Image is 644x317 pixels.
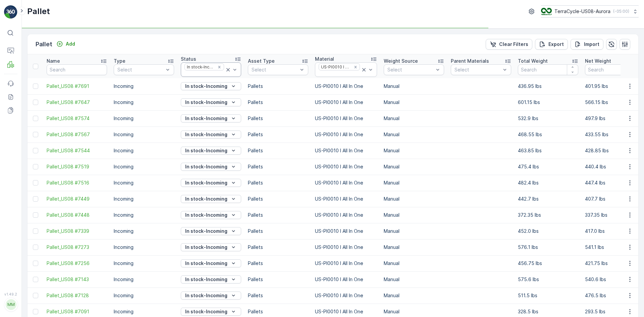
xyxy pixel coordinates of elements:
a: Pallet_US08 #7691 [47,83,107,90]
a: Pallet_US08 #7128 [47,292,107,299]
p: Select [117,66,164,73]
div: Toggle Row Selected [33,116,38,121]
div: Toggle Row Selected [33,164,38,169]
span: v 1.49.2 [4,292,17,296]
button: In stock-Incoming [181,179,241,187]
p: In stock-Incoming [185,292,227,299]
td: Manual [380,191,447,207]
a: Pallet_US08 #7339 [47,228,107,234]
div: Remove US-PI0010 I All In One [352,64,359,70]
td: Incoming [110,239,177,255]
div: Toggle Row Selected [33,293,38,298]
span: Tare Weight : [6,143,38,149]
td: US-PI0010 I All In One [312,110,380,126]
p: In stock-Incoming [185,212,227,218]
td: Pallets [245,239,312,255]
div: Toggle Row Selected [33,132,38,137]
span: US-PI0473 I FD Nitrile & Latex Gloves [29,165,116,171]
td: Manual [380,94,447,110]
div: Toggle Row Selected [33,180,38,186]
a: Pallet_US08 #7544 [47,147,107,154]
p: In stock-Incoming [185,228,227,234]
button: In stock-Incoming [181,227,241,235]
span: - [39,121,42,127]
td: Manual [380,239,447,255]
td: Pallets [245,110,312,126]
td: US-PI0010 I All In One [312,239,380,255]
span: Material : [6,165,29,171]
span: Pallet_US08 #7448 [47,212,107,218]
td: US-PI0010 I All In One [312,255,380,271]
td: Manual [380,287,447,304]
a: Pallet_US08 #7273 [47,244,107,251]
p: Parent Materials [451,58,489,64]
td: 532.9 lbs [515,110,582,126]
td: 463.85 lbs [515,143,582,159]
td: 436.95 lbs [515,78,582,94]
div: Toggle Row Selected [33,196,38,202]
span: - [38,143,40,149]
p: In stock-Incoming [185,115,227,122]
button: In stock-Incoming [181,98,241,106]
img: logo [4,5,17,19]
p: Import [584,41,599,48]
p: In stock-Incoming [185,131,227,138]
span: Net Weight : [6,132,35,138]
p: ( -05:00 ) [613,9,629,14]
td: Manual [380,223,447,239]
a: Pallet_US08 #7449 [47,196,107,202]
p: Pallet [27,6,50,17]
span: Pallet_US08 #7519 [47,163,107,170]
td: 511.5 lbs [515,287,582,304]
td: US-PI0010 I All In One [312,126,380,143]
span: Total Weight : [6,121,39,127]
p: Asset Type [248,58,275,64]
p: In stock-Incoming [185,260,227,267]
p: Name [47,58,60,64]
button: Clear Filters [486,39,532,50]
td: US-PI0010 I All In One [312,271,380,287]
p: In stock-Incoming [185,147,227,154]
p: In stock-Incoming [185,308,227,315]
p: Weight Source [384,58,418,64]
td: Incoming [110,175,177,191]
div: Toggle Row Selected [33,84,38,89]
div: Toggle Row Selected [33,309,38,314]
td: Pallets [245,78,312,94]
span: Asset Type : [6,154,36,160]
div: Toggle Row Selected [33,212,38,218]
div: Toggle Row Selected [33,277,38,282]
button: TerraCycle-US08-Aurora(-05:00) [541,5,639,17]
div: Remove In stock-Incoming [216,64,223,70]
span: Pallet_US08 #7567 [47,131,107,138]
td: US-PI0010 I All In One [312,223,380,239]
button: In stock-Incoming [181,275,241,283]
p: TerraCycle-US08-Aurora [554,8,610,15]
button: In stock-Incoming [181,211,241,219]
td: 452.0 lbs [515,223,582,239]
p: In stock-Incoming [185,244,227,251]
a: Pallet_US08 #7091 [47,308,107,315]
p: Net Weight [585,58,611,64]
td: Incoming [110,94,177,110]
td: US-PI0010 I All In One [312,287,380,304]
a: Pallet_US08 #7574 [47,115,107,122]
a: Pallet_US08 #7143 [47,276,107,283]
input: Search [518,64,578,75]
a: Pallet_US08 #7256 [47,260,107,267]
p: Material [315,56,334,62]
button: Add [54,40,78,48]
a: Pallet_US08 #7516 [47,179,107,186]
td: 372.35 lbs [515,207,582,223]
span: - [35,132,38,138]
td: Incoming [110,287,177,304]
td: US-PI0010 I All In One [312,94,380,110]
td: Incoming [110,271,177,287]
